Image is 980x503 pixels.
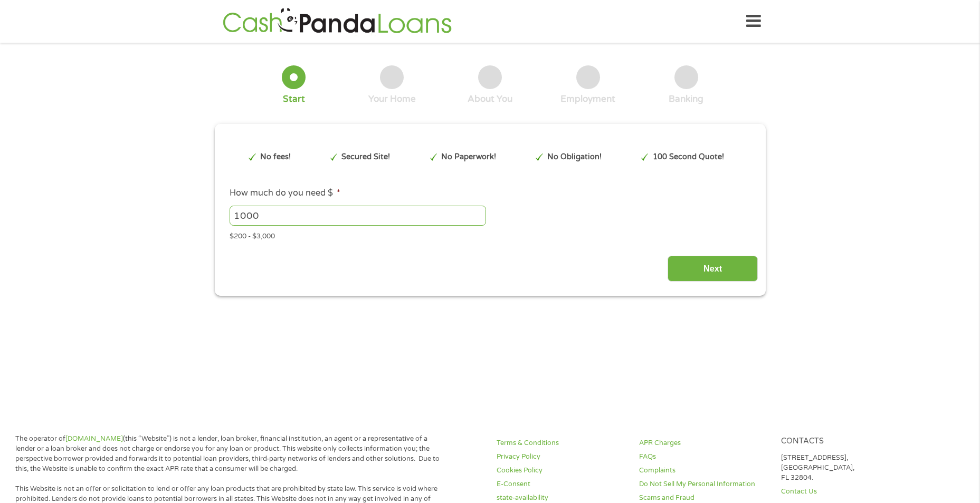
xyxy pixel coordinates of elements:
p: [STREET_ADDRESS], [GEOGRAPHIC_DATA], FL 32804. [781,453,911,483]
div: About You [468,93,512,105]
div: Banking [669,93,703,105]
div: Your Home [368,93,416,105]
a: E-Consent [497,479,626,489]
p: No Paperwork! [441,151,496,163]
div: $200 - $3,000 [230,228,750,242]
a: Cookies Policy [497,466,626,476]
p: No fees! [260,151,291,163]
input: Next [668,256,758,282]
p: 100 Second Quote! [653,151,724,163]
h4: Contacts [781,437,911,447]
a: APR Charges [639,438,769,448]
a: [DOMAIN_NAME] [65,434,123,443]
a: Privacy Policy [497,452,626,462]
img: GetLoanNow Logo [220,6,455,36]
p: No Obligation! [547,151,602,163]
a: Do Not Sell My Personal Information [639,479,769,489]
a: FAQs [639,452,769,462]
a: Terms & Conditions [497,438,626,448]
p: Secured Site! [341,151,390,163]
a: Contact Us [781,487,911,497]
a: Complaints [639,466,769,476]
div: Start [283,93,305,105]
p: The operator of (this “Website”) is not a lender, loan broker, financial institution, an agent or... [15,434,443,474]
label: How much do you need $ [230,188,340,199]
div: Employment [560,93,615,105]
